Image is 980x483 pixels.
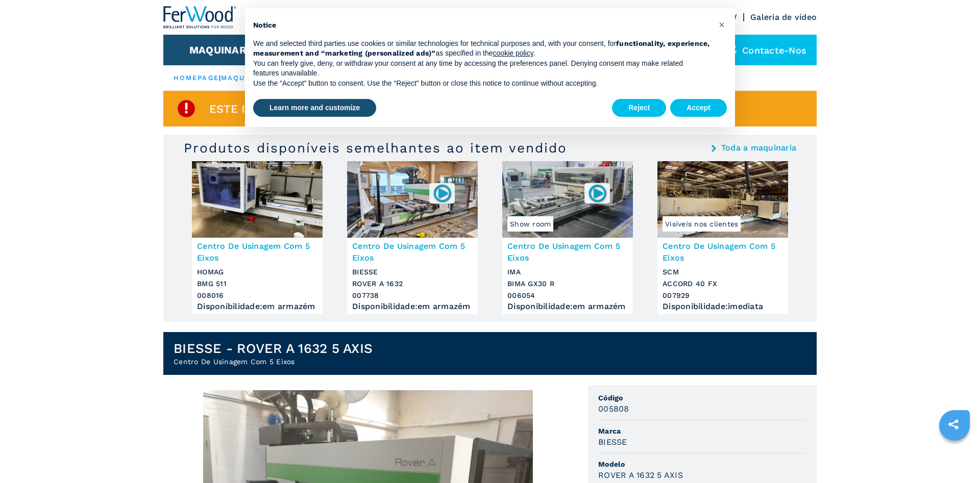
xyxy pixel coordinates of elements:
[714,16,730,33] button: Close this notice
[663,240,783,264] h3: Centro De Usinagem Com 5 Eixos
[192,161,323,314] a: Centro De Usinagem Com 5 Eixos HOMAG BMG 511Centro De Usinagem Com 5 EixosHOMAGBMG 511008016Dispo...
[209,103,364,115] span: Este item já foi vendido
[502,161,633,238] img: Centro De Usinagem Com 5 Eixos IMA BIMA GX30 R
[663,266,783,301] h3: SCM ACCORD 40 FX 007929
[253,59,710,79] p: You can freely give, deny, or withdraw your consent at any time by accessing the preferences pane...
[253,39,710,59] p: We and selected third parties use cookies or similar technologies for technical purposes and, wit...
[197,240,317,264] h3: Centro De Usinagem Com 5 Eixos
[253,20,710,31] h2: Notice
[598,436,627,448] h3: BIESSE
[598,426,806,436] span: Marca
[507,266,628,301] h3: IMA BIMA GX30 R 006054
[189,44,257,56] button: Maquinaria
[174,357,373,367] h2: Centro De Usinagem Com 5 Eixos
[352,240,473,264] h3: Centro De Usinagem Com 5 Eixos
[221,74,275,82] a: maquinaria
[219,74,221,82] span: |
[347,161,478,238] img: Centro De Usinagem Com 5 Eixos BIESSE ROVER A 1632
[253,79,710,89] p: Use the “Accept” button to consent. Use the “Reject” button or close this notice to continue with...
[598,469,683,481] h3: ROVER A 1632 5 AXIS
[347,161,478,314] a: Centro De Usinagem Com 5 Eixos BIESSE ROVER A 1632007738Centro De Usinagem Com 5 EixosBIESSEROVER...
[174,340,373,357] h1: BIESSE - ROVER A 1632 5 AXIS
[163,6,237,29] img: Ferwood
[657,161,788,314] a: Centro De Usinagem Com 5 Eixos SCM ACCORD 40 FXVisíveis nos clientesCentro De Usinagem Com 5 Eixo...
[502,161,633,314] a: Centro De Usinagem Com 5 Eixos IMA BIMA GX30 RShow room006054Centro De Usinagem Com 5 EixosIMABIM...
[174,74,219,82] a: HOMEPAGE
[352,266,473,301] h3: BIESSE ROVER A 1632 007738
[507,304,628,309] div: Disponibilidade : em armazém
[432,183,452,203] img: 007738
[598,393,806,403] span: Código
[598,403,629,415] h3: 005808
[507,216,553,232] span: Show room
[657,161,788,238] img: Centro De Usinagem Com 5 Eixos SCM ACCORD 40 FX
[663,304,783,309] div: Disponibilidade : imediata
[253,99,376,117] button: Learn more and customize
[719,18,725,31] span: ×
[587,183,607,203] img: 006054
[197,266,317,301] h3: HOMAG BMG 511 008016
[184,140,567,156] h3: Produtos disponíveis semelhantes ao item vendido
[670,99,727,117] button: Accept
[941,412,966,437] a: sharethis
[352,304,473,309] div: Disponibilidade : em armazém
[197,304,317,309] div: Disponibilidade : em armazém
[717,35,817,65] div: Contacte-nos
[612,99,666,117] button: Reject
[598,459,806,469] span: Modelo
[663,216,741,232] span: Visíveis nos clientes
[493,49,533,57] a: cookie policy
[507,240,628,264] h3: Centro De Usinagem Com 5 Eixos
[721,144,796,152] a: Toda a maquinaria
[176,98,197,119] img: SoldProduct
[192,161,323,238] img: Centro De Usinagem Com 5 Eixos HOMAG BMG 511
[253,39,710,58] strong: functionality, experience, measurement and “marketing (personalized ads)”
[750,12,817,22] a: Galeria de vídeo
